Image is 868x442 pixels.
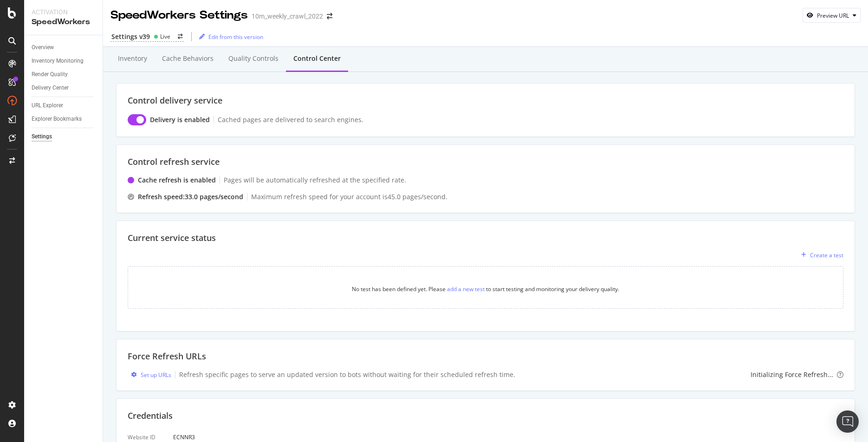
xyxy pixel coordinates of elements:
button: Create a test [797,247,843,262]
div: Set up URLs [141,371,171,379]
div: Control delivery service [128,95,843,107]
div: Render Quality [32,70,68,79]
div: Cache behaviors [162,54,214,63]
div: Cache refresh is enabled [138,175,216,185]
div: Delivery is enabled [150,115,210,124]
a: Render Quality [32,70,96,79]
div: Activation [32,7,95,17]
div: Create a test [810,251,843,259]
div: Open Intercom Messenger [836,410,859,433]
div: SpeedWorkers [32,17,95,27]
div: URL Explorer [32,101,63,110]
div: Cached pages are delivered to search engines. [218,115,363,124]
div: Control Center [293,54,341,63]
div: add a new test [447,285,485,293]
button: Preview URL [803,8,861,23]
div: Inventory Monitoring [32,56,84,66]
div: Live [160,32,170,40]
div: Refresh speed: 33.0 pages /second [138,192,243,201]
div: No test has been defined yet. Please to start testing and monitoring your delivery quality. [352,285,619,293]
div: arrow-right-arrow-left [178,34,183,39]
div: Delivery Center [32,83,69,93]
a: Delivery Center [32,83,96,93]
div: Pages will be automatically refreshed at the specified rate. [224,175,406,185]
div: Explorer Bookmarks [32,114,82,124]
a: Overview [32,43,96,52]
div: Settings v39 [111,32,150,41]
a: Inventory Monitoring [32,56,96,66]
div: Quality Controls [228,54,279,63]
a: URL Explorer [32,101,96,110]
button: Edit from this version [195,29,263,44]
div: Maximum refresh speed for your account is 45.0 pages /second. [251,192,447,201]
div: SpeedWorkers Settings [110,7,248,23]
div: Current service status [128,232,843,244]
div: Preview URL [817,12,849,19]
button: Set up URLs [128,370,171,379]
div: Settings [32,132,52,142]
div: arrow-right-arrow-left [327,13,332,19]
div: Edit from this version [208,33,263,41]
div: Inventory [118,54,147,63]
div: Initializing Force Refresh... [751,370,833,379]
div: Overview [32,43,54,52]
a: Settings [32,132,96,142]
div: Control refresh service [128,156,843,168]
div: 10m_weekly_crawl_2022 [252,12,323,21]
div: Force Refresh URLs [128,351,843,363]
div: Refresh specific pages to serve an updated version to bots without waiting for their scheduled re... [179,370,515,379]
a: Explorer Bookmarks [32,114,96,124]
div: Credentials [128,410,843,422]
